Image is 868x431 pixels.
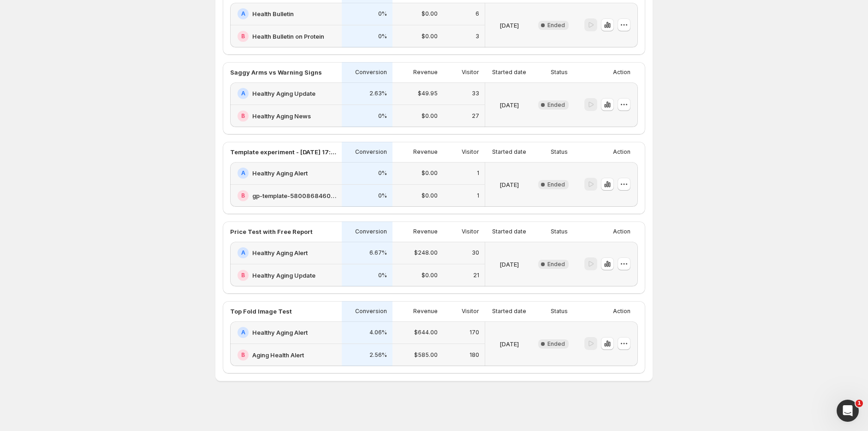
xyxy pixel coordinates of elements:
[477,192,479,199] p: 1
[369,249,387,256] p: 6.67%
[613,308,630,315] p: Action
[252,9,294,18] h2: Health Bulletin
[499,260,519,269] p: [DATE]
[241,249,245,256] h2: A
[252,248,308,257] h2: Healthy Aging Alert
[369,351,387,359] p: 2.56%
[422,112,438,120] p: $0.00
[422,33,438,40] p: $0.00
[551,69,568,76] p: Status
[252,169,308,178] h2: Healthy Aging Alert
[241,169,245,177] h2: A
[230,307,292,316] p: Top Fold Image Test
[422,169,438,177] p: $0.00
[355,308,387,315] p: Conversion
[378,169,387,177] p: 0%
[462,308,479,315] p: Visitor
[492,69,526,76] p: Started date
[462,148,479,156] p: Visitor
[378,112,387,120] p: 0%
[470,329,479,336] p: 170
[472,249,479,256] p: 30
[414,329,438,336] p: $644.00
[551,148,568,156] p: Status
[547,101,565,109] span: Ended
[418,90,438,97] p: $49.95
[413,148,438,156] p: Revenue
[414,249,438,256] p: $248.00
[369,329,387,336] p: 4.06%
[472,112,479,120] p: 27
[462,69,479,76] p: Visitor
[462,228,479,235] p: Visitor
[613,228,630,235] p: Action
[355,69,387,76] p: Conversion
[413,308,438,315] p: Revenue
[252,271,315,280] h2: Healthy Aging Update
[476,10,479,17] p: 6
[492,148,526,156] p: Started date
[422,272,438,279] p: $0.00
[477,169,479,177] p: 1
[241,90,245,97] h2: A
[241,192,245,199] h2: B
[499,21,519,30] p: [DATE]
[413,228,438,235] p: Revenue
[241,33,245,40] h2: B
[241,351,245,359] h2: B
[837,400,859,422] iframe: Intercom live chat
[499,180,519,189] p: [DATE]
[547,22,565,29] span: Ended
[252,191,336,200] h2: gp-template-580086846021698069
[369,90,387,97] p: 2.63%
[472,90,479,97] p: 33
[422,10,438,17] p: $0.00
[473,272,479,279] p: 21
[252,350,304,360] h2: Aging Health Alert
[551,228,568,235] p: Status
[252,328,308,337] h2: Healthy Aging Alert
[241,329,245,336] h2: A
[470,351,479,359] p: 180
[252,111,311,121] h2: Healthy Aging News
[422,192,438,199] p: $0.00
[551,308,568,315] p: Status
[613,69,630,76] p: Action
[241,272,245,279] h2: B
[241,10,245,17] h2: A
[355,148,387,156] p: Conversion
[856,400,863,407] span: 1
[230,147,336,157] p: Template experiment - [DATE] 17:21:12
[492,228,526,235] p: Started date
[230,68,322,77] p: Saggy Arms vs Warning Signs
[499,339,519,349] p: [DATE]
[252,89,315,98] h2: Healthy Aging Update
[252,32,324,41] h2: Health Bulletin on Protein
[476,33,479,40] p: 3
[413,69,438,76] p: Revenue
[492,308,526,315] p: Started date
[230,227,313,236] p: Price Test with Free Report
[414,351,438,359] p: $585.00
[378,272,387,279] p: 0%
[241,112,245,120] h2: B
[613,148,630,156] p: Action
[547,261,565,268] span: Ended
[547,340,565,348] span: Ended
[378,33,387,40] p: 0%
[378,192,387,199] p: 0%
[378,10,387,17] p: 0%
[499,100,519,110] p: [DATE]
[355,228,387,235] p: Conversion
[547,181,565,188] span: Ended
